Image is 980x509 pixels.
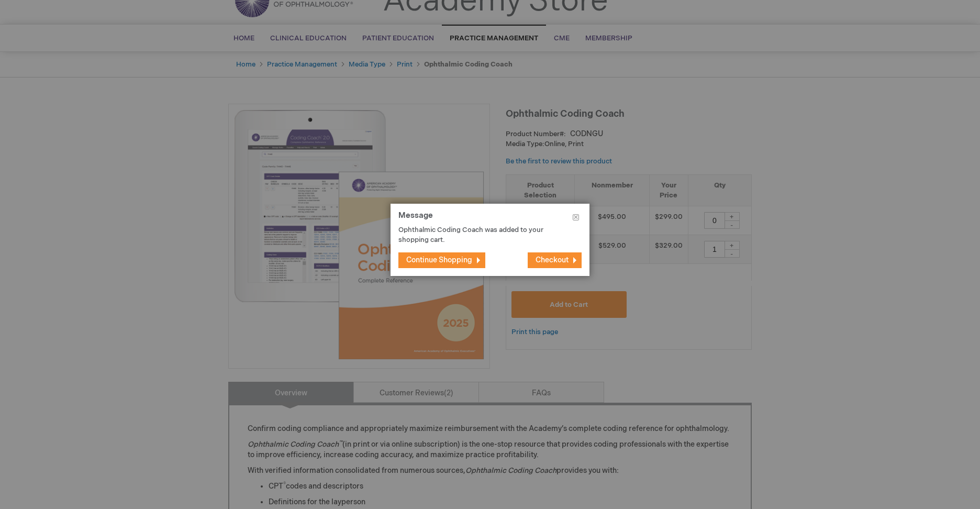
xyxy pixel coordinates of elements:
span: Checkout [536,256,569,264]
button: Continue Shopping [398,252,485,268]
h1: Message [398,212,582,226]
span: Continue Shopping [406,256,472,264]
button: Checkout [528,252,582,268]
p: Ophthalmic Coding Coach was added to your shopping cart. [398,225,566,245]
